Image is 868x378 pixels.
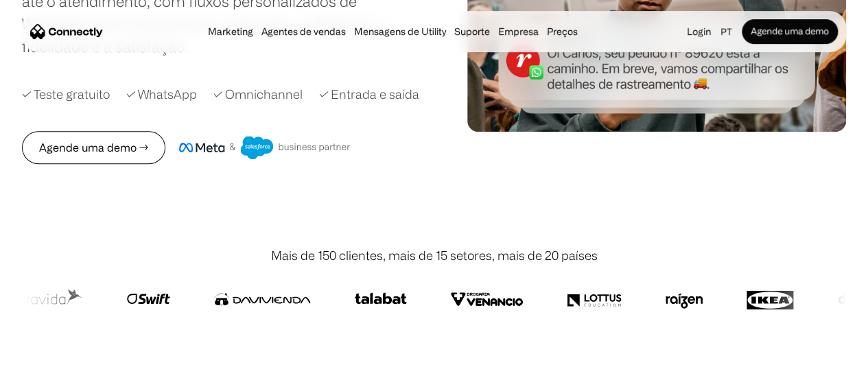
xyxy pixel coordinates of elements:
aside: Language selected: Português (Brasil) [14,353,82,373]
a: Marketing [204,26,257,37]
ul: Language list [27,354,82,373]
a: home [30,21,103,42]
div: Empresa [498,22,539,41]
div: ✓ Omnichannel [213,85,303,104]
div: ✓ WhatsApp [126,85,197,104]
div: pt [720,22,731,41]
div: ✓ Entrada e saída [319,85,419,104]
div: Mais de 150 clientes, mais de 15 setores, mais de 20 países [271,246,598,265]
a: Agende uma demo → [22,131,165,164]
a: Suporte [450,26,494,37]
a: Agentes de vendas [257,26,350,37]
div: Empresa [494,22,543,41]
a: Preços [543,26,582,37]
div: ✓ Teste gratuito [22,85,110,104]
a: Login [683,22,715,41]
a: Mensagens de Utility [350,26,450,37]
img: Meta e crachá de parceiro de negócios do Salesforce. [179,136,351,159]
div: pt [715,22,742,41]
a: Agende uma demo [742,19,838,44]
